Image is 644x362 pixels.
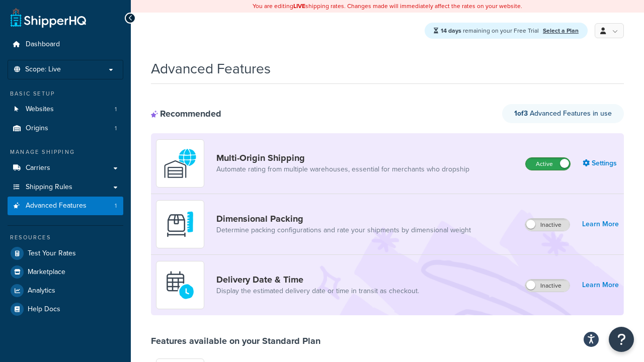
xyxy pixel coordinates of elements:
a: Select a Plan [543,26,579,35]
span: Shipping Rules [26,183,72,192]
a: Multi-Origin Shipping [216,152,469,163]
a: Shipping Rules [8,178,123,197]
a: Determine packing configurations and rate your shipments by dimensional weight [216,225,471,235]
div: Basic Setup [8,89,123,98]
a: Automate rating from multiple warehouses, essential for merchants who dropship [216,164,469,174]
strong: 1 of 3 [514,108,528,119]
a: Advanced Features1 [8,197,123,215]
a: Websites1 [8,100,123,119]
a: Display the estimated delivery date or time in transit as checkout. [216,286,419,296]
a: Delivery Date & Time [216,274,419,285]
img: gfkeb5ejjkALwAAAABJRU5ErkJggg== [163,267,198,303]
a: Marketplace [8,263,123,281]
a: Dashboard [8,35,123,54]
span: 1 [115,202,117,210]
span: Carriers [26,164,50,172]
div: Resources [8,233,123,242]
span: Analytics [28,287,55,295]
span: Test Your Rates [28,249,76,258]
span: Advanced Features [26,202,87,210]
h1: Advanced Features [151,59,271,78]
a: Help Docs [8,300,123,318]
a: Carriers [8,159,123,177]
a: Analytics [8,282,123,300]
button: Open Resource Center [609,327,634,352]
span: Marketplace [28,268,65,277]
li: Websites [8,100,123,119]
img: DTVBYsAAAAAASUVORK5CYII= [163,207,198,242]
div: Features available on your Standard Plan [151,335,320,346]
span: 1 [115,105,117,114]
label: Inactive [525,219,570,231]
li: Origins [8,119,123,138]
img: WatD5o0RtDAAAAAElFTkSuQmCC [163,146,198,181]
strong: 14 days [441,26,461,35]
span: Websites [26,105,54,114]
div: Recommended [151,108,221,119]
a: Dimensional Packing [216,213,471,224]
span: Dashboard [26,40,60,49]
li: Advanced Features [8,197,123,215]
div: Manage Shipping [8,148,123,156]
a: Origins1 [8,119,123,138]
a: Settings [583,156,619,170]
a: Test Your Rates [8,244,123,262]
span: 1 [115,124,117,133]
span: Advanced Features in use [514,108,612,119]
span: Origins [26,124,48,133]
a: Learn More [582,278,619,292]
b: LIVE [293,2,305,11]
span: remaining on your Free Trial [441,26,540,35]
label: Active [526,158,570,170]
span: Scope: Live [25,65,61,74]
span: Help Docs [28,305,60,314]
label: Inactive [525,280,570,292]
a: Learn More [582,217,619,231]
